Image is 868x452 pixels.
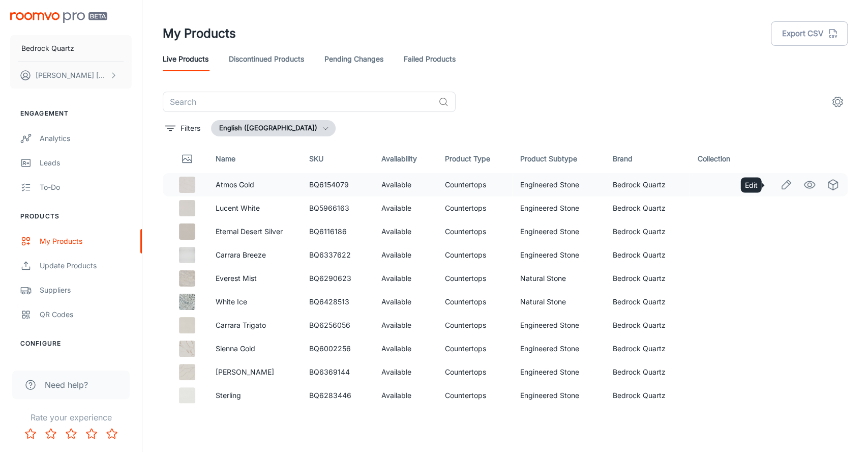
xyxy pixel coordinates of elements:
div: Analytics [40,133,132,144]
img: Roomvo PRO Beta [10,12,107,23]
a: Live Products [163,47,208,71]
td: Countertops [437,290,512,314]
td: Natural Stone [512,290,605,314]
td: Countertops [437,360,512,384]
button: settings [827,92,848,112]
div: QR Codes [40,309,132,320]
a: Sienna Gold [216,344,255,353]
td: Engineered Stone [512,196,605,220]
div: Update Products [40,260,132,271]
input: Search [163,92,434,112]
td: BQ6428513 [301,290,373,314]
td: Engineered Stone [512,314,605,337]
td: BQ6337622 [301,243,373,267]
td: Bedrock Quartz [605,337,690,360]
td: Countertops [437,384,512,407]
a: Carrara Trigato [216,321,266,329]
td: BQ5966163 [301,196,373,220]
svg: Thumbnail [181,153,193,165]
td: Available [373,196,436,220]
td: Engineered Stone [512,220,605,243]
th: Name [207,145,301,173]
td: BQ6116186 [301,220,373,243]
a: Lucent White [216,204,260,212]
td: Engineered Stone [512,337,605,360]
td: Countertops [437,173,512,196]
td: Engineered Stone [512,173,605,196]
td: Bedrock Quartz [605,173,690,196]
div: Leads [40,157,132,168]
a: White Ice [216,297,247,306]
td: BQ6154079 [301,173,373,196]
button: [PERSON_NAME] [PERSON_NAME] [10,62,132,89]
div: My Products [40,236,132,247]
td: Bedrock Quartz [605,243,690,267]
div: Suppliers [40,285,132,296]
p: Rate your experience [8,411,134,423]
td: Engineered Stone [512,243,605,267]
td: Available [373,337,436,360]
td: BQ6256056 [301,314,373,337]
th: SKU [301,145,373,173]
th: Availability [373,145,436,173]
a: Atmos Gold [216,180,254,189]
p: [PERSON_NAME] [PERSON_NAME] [36,70,107,81]
p: Filters [181,123,200,134]
a: See in Visualizer [801,176,818,193]
a: Edit [777,176,795,193]
a: Discontinued Products [229,47,304,71]
td: BQ6002256 [301,337,373,360]
td: BQ6283446 [301,384,373,407]
td: Bedrock Quartz [605,196,690,220]
td: Bedrock Quartz [605,384,690,407]
td: Countertops [437,314,512,337]
td: Available [373,360,436,384]
th: Collection [689,145,754,173]
a: Everest Mist [216,274,257,282]
a: Carrara Breeze [216,250,266,259]
a: [PERSON_NAME] [216,368,274,376]
td: Engineered Stone [512,384,605,407]
a: Eternal Desert Silver [216,227,283,236]
td: Countertops [437,267,512,290]
td: Countertops [437,220,512,243]
th: Product Subtype [512,145,605,173]
a: Pending Changes [324,47,383,71]
td: BQ6369144 [301,360,373,384]
td: Available [373,314,436,337]
a: Failed Products [404,47,456,71]
td: Natural Stone [512,267,605,290]
button: English ([GEOGRAPHIC_DATA]) [211,120,336,136]
td: Bedrock Quartz [605,360,690,384]
button: Rate 1 star [20,423,41,444]
button: Rate 4 star [81,423,102,444]
button: Rate 3 star [61,423,81,444]
button: Rate 2 star [41,423,61,444]
button: Bedrock Quartz [10,35,132,62]
td: Bedrock Quartz [605,267,690,290]
button: filter [163,120,203,136]
td: Available [373,243,436,267]
td: Bedrock Quartz [605,314,690,337]
td: Available [373,220,436,243]
td: Available [373,290,436,314]
h1: My Products [163,24,236,43]
a: Sterling [216,391,241,400]
th: Product Type [437,145,512,173]
td: Bedrock Quartz [605,220,690,243]
td: Countertops [437,243,512,267]
td: BQ6290623 [301,267,373,290]
td: Countertops [437,337,512,360]
a: See in Virtual Samples [824,176,842,193]
td: Countertops [437,196,512,220]
button: Export CSV [771,21,848,46]
td: Engineered Stone [512,360,605,384]
div: To-do [40,182,132,193]
td: Available [373,384,436,407]
td: Bedrock Quartz [605,290,690,314]
td: Available [373,267,436,290]
span: Need help? [45,379,88,391]
th: Brand [605,145,690,173]
td: Available [373,173,436,196]
p: Bedrock Quartz [21,43,74,54]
